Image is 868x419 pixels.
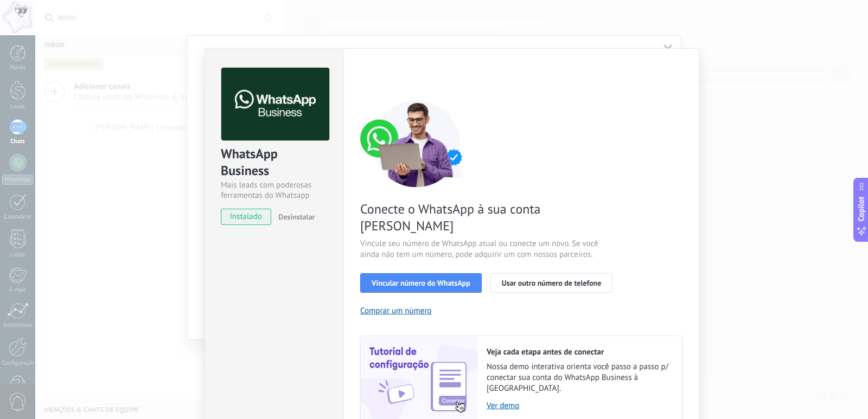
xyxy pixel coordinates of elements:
[360,201,618,234] span: Conecte o WhatsApp à sua conta [PERSON_NAME]
[487,401,671,411] a: Ver demo
[360,273,482,293] button: Vincular número do WhatsApp
[856,196,867,221] span: Copilot
[360,238,618,260] span: Vincule seu número de WhatsApp atual ou conecte um novo. Se você ainda não tem um número, pode ad...
[502,279,602,287] span: Usar outro número de telefone
[487,362,671,394] span: Nossa demo interativa orienta você passo a passo p/ conectar sua conta do WhatsApp Business à [GE...
[487,347,671,357] h2: Veja cada etapa antes de conectar
[360,306,432,316] button: Comprar um número
[490,273,613,293] button: Usar outro número de telefone
[221,68,329,141] img: logo_main.png
[372,279,470,287] span: Vincular número do WhatsApp
[221,209,271,225] span: instalado
[274,209,315,225] button: Desinstalar
[360,100,474,187] img: connect number
[221,180,328,201] div: Mais leads com poderosas ferramentas do Whatsapp
[278,212,315,222] span: Desinstalar
[221,145,328,180] div: WhatsApp Business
